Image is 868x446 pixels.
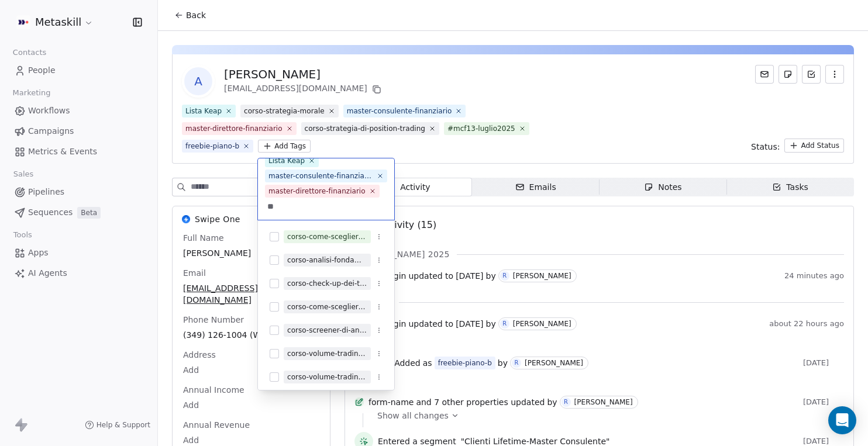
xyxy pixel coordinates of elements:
div: corso-come-scegliere-fondo-pensione [287,231,367,242]
div: corso-check-up-dei-tuoi-investimenti [287,278,367,289]
div: corso-volume-trading-professional [287,372,367,382]
div: master-direttore-finanziario [268,186,366,196]
div: corso-analisi-fondamentale [287,255,367,265]
div: master-consulente-finanziario [268,171,373,181]
div: corso-screener-di-analisi-fondamentale [287,325,367,336]
div: corso-volume-trading-advance [287,348,367,359]
div: Lista Keap [268,155,305,166]
div: corso-come-scegliere-fondo-pensione [287,302,367,312]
